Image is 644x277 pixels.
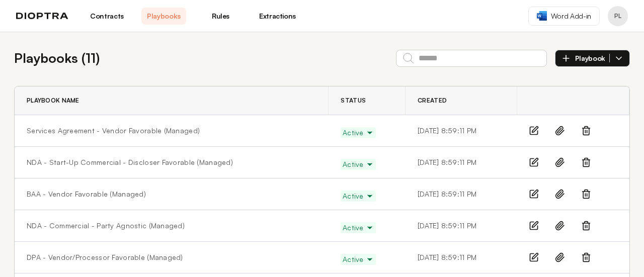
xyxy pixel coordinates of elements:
button: Active [341,159,376,170]
span: Playbook [575,54,610,63]
img: logo [16,13,68,20]
span: Status [341,97,366,105]
span: Word Add-in [551,11,591,21]
a: NDA - Start-Up Commercial - Discloser Favorable (Managed) [27,157,233,167]
button: Profile menu [608,6,628,26]
a: DPA - Vendor/Processor Favorable (Managed) [27,252,183,262]
a: Word Add-in [528,7,600,26]
a: Contracts [85,8,129,25]
td: [DATE] 8:59:11 PM [406,210,517,242]
td: [DATE] 8:59:11 PM [406,115,517,147]
button: Active [341,191,376,202]
span: Created [418,97,447,105]
a: Services Agreement - Vendor Favorable (Managed) [27,126,200,136]
button: Playbook [555,50,630,67]
h2: Playbooks ( 11 ) [14,48,100,68]
td: [DATE] 8:59:11 PM [406,242,517,273]
img: word [537,11,547,21]
span: Active [343,128,374,138]
a: Rules [198,8,243,25]
button: Active [341,254,376,265]
button: Active [341,222,376,233]
span: Playbook Name [27,97,79,105]
span: Active [343,223,374,233]
span: Active [343,254,374,264]
button: Active [341,127,376,138]
a: BAA - Vendor Favorable (Managed) [27,189,146,199]
a: Extractions [255,8,300,25]
span: Active [343,191,374,201]
a: Playbooks [141,8,186,25]
td: [DATE] 8:59:11 PM [406,147,517,178]
a: NDA - Commercial - Party Agnostic (Managed) [27,221,185,231]
span: Active [343,159,374,169]
td: [DATE] 8:59:11 PM [406,178,517,210]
